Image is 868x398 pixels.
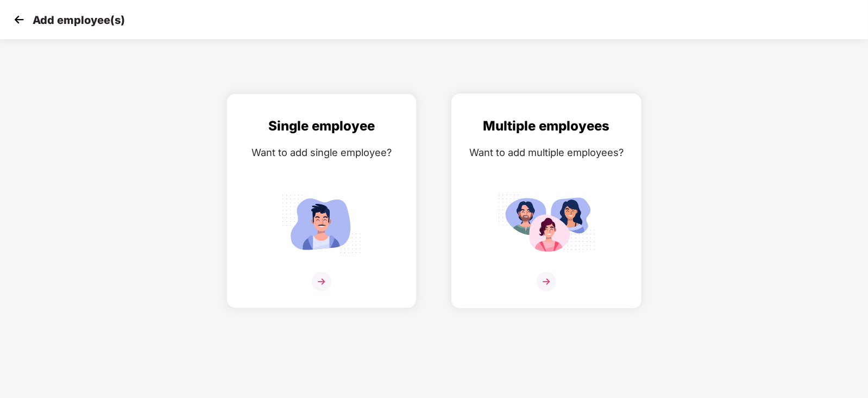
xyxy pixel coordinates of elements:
[498,190,595,258] img: svg+xml;base64,PHN2ZyB4bWxucz0iaHR0cDovL3d3dy53My5vcmcvMjAwMC9zdmciIGlkPSJNdWx0aXBsZV9lbXBsb3llZS...
[312,272,331,291] img: svg+xml;base64,PHN2ZyB4bWxucz0iaHR0cDovL3d3dy53My5vcmcvMjAwMC9zdmciIHdpZHRoPSIzNiIgaGVpZ2h0PSIzNi...
[238,145,405,160] div: Want to add single employee?
[463,116,630,136] div: Multiple employees
[273,190,370,258] img: svg+xml;base64,PHN2ZyB4bWxucz0iaHR0cDovL3d3dy53My5vcmcvMjAwMC9zdmciIGlkPSJTaW5nbGVfZW1wbG95ZWUiIH...
[463,145,630,160] div: Want to add multiple employees?
[11,11,27,28] img: svg+xml;base64,PHN2ZyB4bWxucz0iaHR0cDovL3d3dy53My5vcmcvMjAwMC9zdmciIHdpZHRoPSIzMCIgaGVpZ2h0PSIzMC...
[537,272,556,291] img: svg+xml;base64,PHN2ZyB4bWxucz0iaHR0cDovL3d3dy53My5vcmcvMjAwMC9zdmciIHdpZHRoPSIzNiIgaGVpZ2h0PSIzNi...
[33,14,125,27] p: Add employee(s)
[238,116,405,136] div: Single employee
